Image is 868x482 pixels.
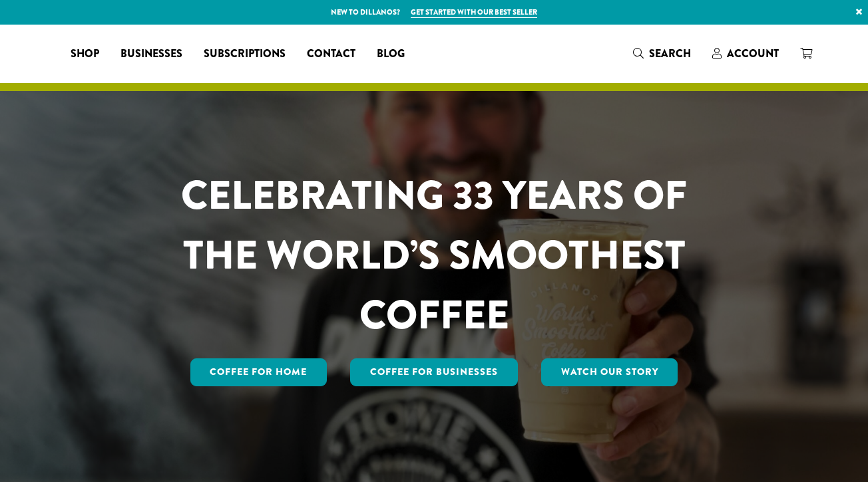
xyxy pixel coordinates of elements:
[350,358,518,386] a: Coffee For Businesses
[190,358,327,386] a: Coffee for Home
[622,43,702,64] a: Search
[120,46,182,62] span: Businesses
[204,46,286,62] span: Subscriptions
[727,46,779,61] span: Account
[60,43,110,64] a: Shop
[307,46,355,62] span: Contact
[541,358,678,386] a: Watch Our Story
[377,46,405,62] span: Blog
[71,46,99,62] span: Shop
[142,166,726,345] h1: CELEBRATING 33 YEARS OF THE WORLD’S SMOOTHEST COFFEE
[411,7,537,18] a: Get started with our best seller
[649,46,691,61] span: Search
